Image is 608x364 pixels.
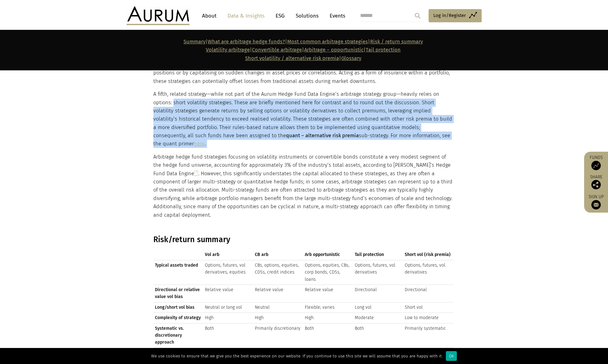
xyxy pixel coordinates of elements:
sup: (1) [194,169,198,174]
a: Events [326,10,345,22]
a: Convertible arbitrage [252,47,302,53]
td: Moderate [353,313,403,323]
td: Systematic vs. discretionary approach [153,323,203,348]
a: About [199,10,220,22]
a: Solutions [293,10,322,22]
img: Sign up to our newsletter [591,200,601,209]
td: Primarily discretionary [253,323,303,348]
a: Glossary [341,55,361,61]
div: Share [587,175,605,189]
a: Most common arbitrage strategies [287,39,368,45]
div: Ok [446,351,457,361]
strong: | | | [183,39,370,45]
td: Both [203,323,253,348]
span: Log in/Register [433,12,466,19]
td: Options, futures, vol derivatives [353,260,403,285]
h3: Risk/return summary [153,235,453,244]
a: (1) [194,171,198,177]
td: High [203,313,253,323]
a: Risk / return summary [370,39,423,45]
td: Neutral [253,302,303,312]
td: CBs, options, equities, CDSs, credit indices [253,260,303,285]
a: Data & Insights [224,10,268,22]
a: ESG [272,10,288,22]
td: Options, futures, vol derivatives, equities [203,260,253,285]
td: Neutral or long vol [203,302,253,312]
a: Volatility arbitrage [206,47,250,53]
span: Short vol (risk premia) [405,251,452,258]
span: CB arb [255,251,302,258]
p: Arbitrage hedge fund strategies focusing on volatility instruments or convertible bonds constitut... [153,153,453,219]
td: High [253,313,303,323]
td: Long/short vol bias [153,302,203,312]
a: Summary [183,39,205,45]
td: Directional [403,285,453,302]
input: Submit [411,9,424,22]
img: Access Funds [591,161,601,170]
td: Low to moderate [403,313,453,323]
td: Relative value [203,285,253,302]
img: Share this post [591,180,601,189]
td: Relative value [253,285,303,302]
span: | [245,55,361,61]
td: Directional or relative value vol bias [153,285,203,302]
span: Arb opportunistic [305,251,352,258]
td: Both [303,323,353,348]
td: Both [353,323,403,348]
td: Options, futures, vol derivatives [403,260,453,285]
span: Tail protection [355,251,402,258]
a: Tail protection [366,47,401,53]
a: here [194,141,205,147]
td: Long vol [353,302,403,312]
strong: quant – alternative risk premia [286,133,359,139]
td: High [303,313,353,323]
td: Typical assets traded [153,260,203,285]
a: Log in/Register [429,9,482,22]
td: Options, equities, CBs, corp bonds, CDSs, loans [303,260,353,285]
td: Directional [353,285,403,302]
td: Relative value [303,285,353,302]
p: A fifth, related strategy—while not part of the Aurum Hedge Fund Data Engine’s arbitrage strategy... [153,90,453,148]
a: Short volatility / alternative risk premia [245,55,339,61]
a: Arbitrage – opportunistic [304,47,364,53]
a: Funds [587,155,605,170]
a: What are arbitrage hedge funds? [208,39,285,45]
td: Flexible; varies [303,302,353,312]
td: Complexity of strategy [153,313,203,323]
strong: | | | [206,47,366,53]
img: Aurum [127,6,189,25]
td: Primarily systematic [403,323,453,348]
a: Sign up [587,194,605,209]
td: Short vol [403,302,453,312]
span: Vol arb [205,251,252,258]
